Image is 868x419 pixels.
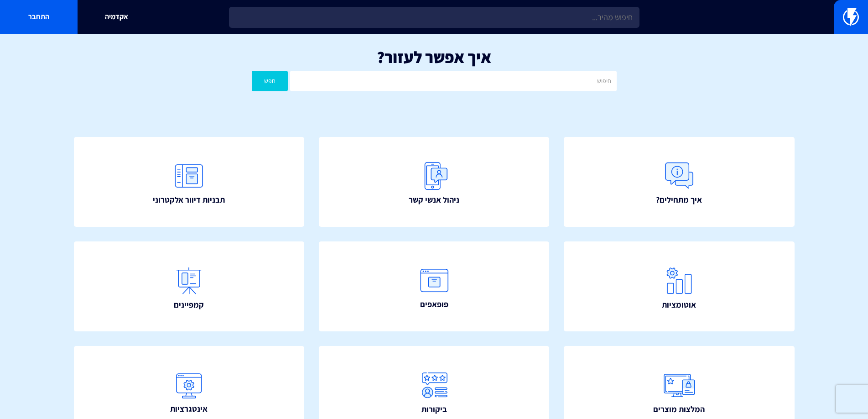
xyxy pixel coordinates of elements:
[74,241,305,331] a: קמפיינים
[409,194,459,206] span: ניהול אנשי קשר
[564,137,795,227] a: איך מתחילים?
[653,403,705,415] span: המלצות מוצרים
[564,241,795,331] a: אוטומציות
[74,137,305,227] a: תבניות דיוור אלקטרוני
[290,71,616,91] input: חיפוש
[252,71,288,91] button: חפש
[170,403,208,415] span: אינטגרציות
[420,299,448,310] span: פופאפים
[319,241,550,331] a: פופאפים
[421,403,447,415] span: ביקורות
[656,194,702,206] span: איך מתחילים?
[662,299,696,311] span: אוטומציות
[319,137,550,227] a: ניהול אנשי קשר
[174,299,204,311] span: קמפיינים
[14,48,854,66] h1: איך אפשר לעזור?
[229,7,639,28] input: חיפוש מהיר...
[153,194,225,206] span: תבניות דיוור אלקטרוני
